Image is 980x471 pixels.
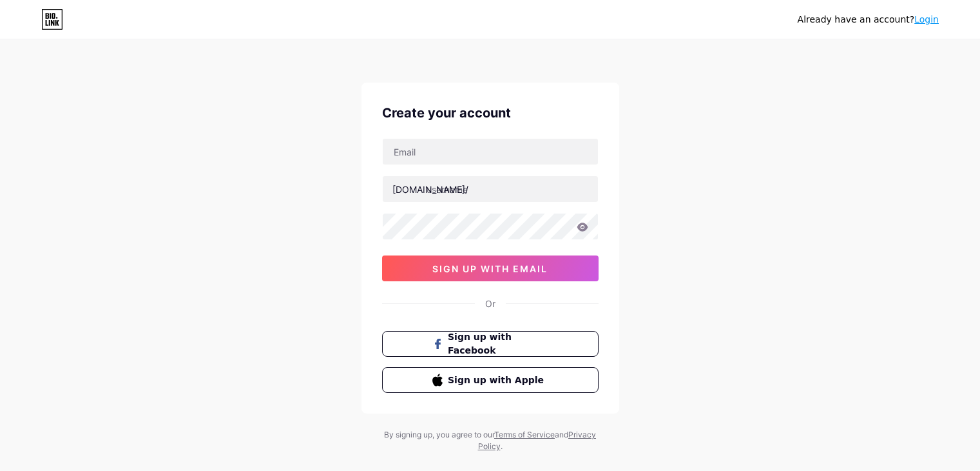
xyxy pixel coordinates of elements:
a: Terms of Service [494,430,555,439]
span: Sign up with Apple [448,374,548,387]
div: [DOMAIN_NAME]/ [392,183,468,196]
div: Already have an account? [798,13,939,26]
div: Or [485,297,495,310]
div: By signing up, you agree to our and . [381,429,600,452]
button: Sign up with Apple [382,367,599,393]
a: Login [914,14,939,25]
span: sign up with email [432,263,548,274]
div: Create your account [382,103,599,123]
input: Email [383,139,598,165]
button: sign up with email [382,256,599,281]
button: Sign up with Facebook [382,331,599,357]
span: Sign up with Facebook [448,330,548,357]
input: username [383,176,598,202]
